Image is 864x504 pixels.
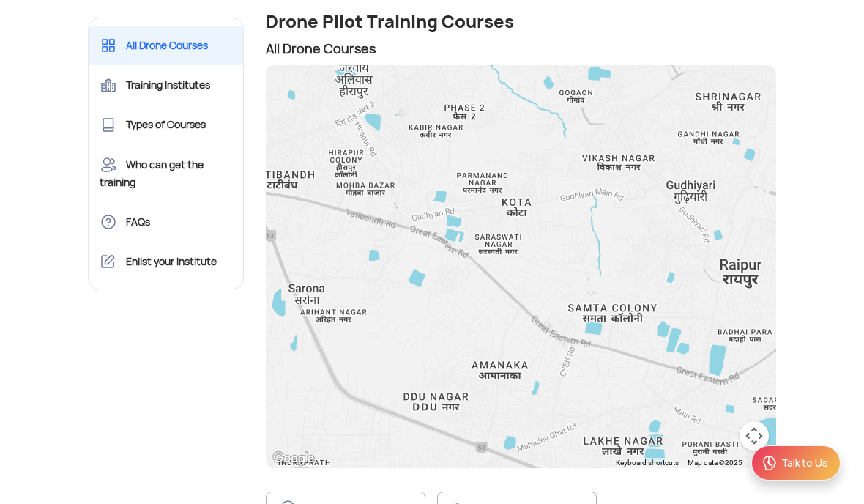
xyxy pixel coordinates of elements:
[89,65,243,105] a: Training Institutes
[266,38,777,59] h2: All Drone Courses
[269,449,318,468] img: Google
[761,454,778,472] img: ic_Support.svg
[688,459,742,467] span: Map data ©2025
[740,421,769,451] button: Map camera controls
[266,11,777,32] h1: Drone Pilot Training Courses
[269,449,318,468] a: Open this area in Google Maps (opens a new window)
[89,242,243,281] a: Enlist your Institute
[89,145,243,202] a: Who can get the training
[89,202,243,242] a: FAQs
[89,105,243,144] a: Types of Courses
[781,456,828,470] div: Talk to Us
[89,26,243,65] a: All Drone Courses
[616,458,679,468] button: Keyboard shortcuts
